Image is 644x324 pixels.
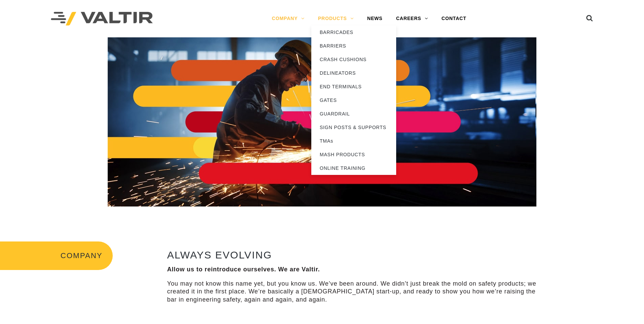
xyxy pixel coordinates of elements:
[311,148,396,161] a: MASH PRODUCTS
[361,12,389,25] a: NEWS
[311,66,396,80] a: DELINEATORS
[265,12,311,25] a: COMPANY
[311,107,396,121] a: GUARDRAIL
[389,12,435,25] a: CAREERS
[311,39,396,53] a: BARRIERS
[311,12,361,25] a: PRODUCTS
[51,12,153,26] img: Valtir
[167,266,320,273] strong: Allow us to reintroduce ourselves. We are Valtir.
[311,121,396,134] a: SIGN POSTS & SUPPORTS
[311,25,396,39] a: BARRICADES
[311,93,396,107] a: GATES
[311,134,396,148] a: TMAs
[311,161,396,175] a: ONLINE TRAINING
[435,12,473,25] a: CONTACT
[311,80,396,93] a: END TERMINALS
[167,249,541,260] h2: ALWAYS EVOLVING
[311,53,396,66] a: CRASH CUSHIONS
[167,280,541,304] p: You may not know this name yet, but you know us. We’ve been around. We didn’t just break the mold...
